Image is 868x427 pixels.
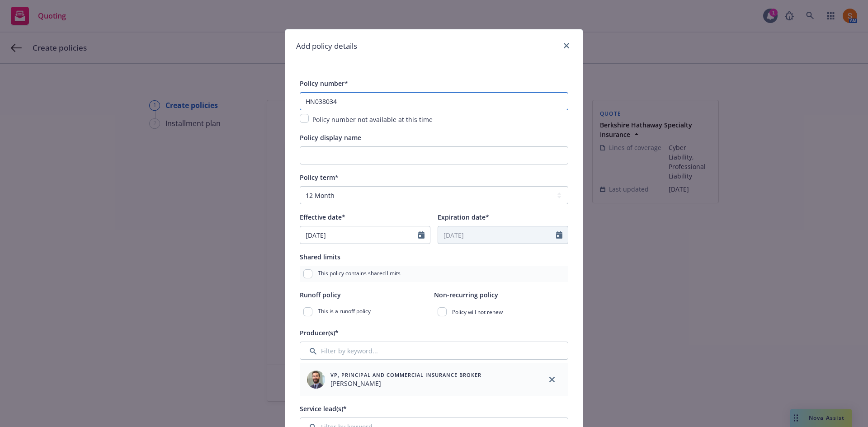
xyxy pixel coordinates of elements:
img: employee photo [307,371,325,389]
div: This policy contains shared limits [300,266,568,282]
span: VP, Principal and Commercial Insurance Broker [330,371,481,379]
span: Policy number* [300,79,348,88]
input: Filter by keyword... [300,342,568,360]
input: MM/DD/YYYY [438,226,556,244]
a: close [547,374,557,385]
span: Runoff policy [300,291,341,299]
span: Policy term* [300,173,339,182]
span: Service lead(s)* [300,404,347,413]
svg: Calendar [418,231,425,239]
input: MM/DD/YYYY [300,226,418,244]
span: Shared limits [300,253,340,261]
div: This is a runoff policy [300,304,434,320]
a: close [561,40,572,51]
svg: Calendar [556,231,562,239]
span: Effective date* [300,213,345,221]
span: Expiration date* [438,213,489,221]
span: Non-recurring policy [434,291,498,299]
span: Policy display name [300,133,361,142]
span: Policy number not available at this time [312,115,433,124]
div: Policy will not renew [434,304,568,320]
span: Producer(s)* [300,328,339,337]
h1: Add policy details [296,40,357,52]
span: [PERSON_NAME] [330,379,481,388]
